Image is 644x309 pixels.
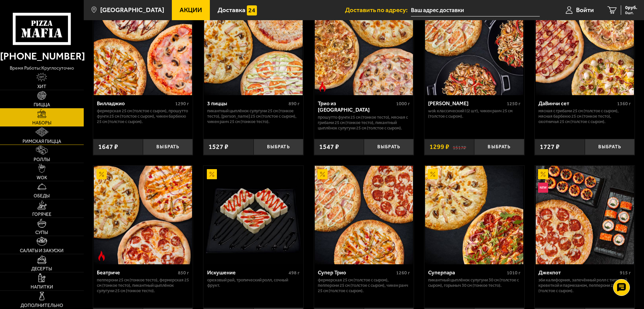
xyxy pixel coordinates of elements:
span: Роллы [34,157,50,162]
span: Хит [37,84,46,89]
span: 0 руб. [625,5,637,10]
button: Выбрать [474,139,524,155]
a: АкционныйСуперпара [424,166,524,264]
a: АкционныйНовинкаДжекпот [535,166,635,264]
span: 850 г [178,270,189,276]
img: Акционный [207,169,217,179]
div: Трио из [GEOGRAPHIC_DATA] [318,100,395,113]
span: Наборы [32,121,51,125]
div: ДаВинчи сет [538,100,615,107]
p: Пикантный цыплёнок сулугуни 25 см (тонкое тесто), [PERSON_NAME] 25 см (толстое с сыром), Чикен Ра... [207,108,300,124]
span: Обеды [34,194,50,198]
span: Войти [576,7,594,13]
span: 1647 ₽ [98,144,118,150]
span: Доставка [218,7,245,13]
img: 15daf4d41897b9f0e9f617042186c801.svg [247,5,257,15]
span: WOK [37,176,47,180]
span: Дополнительно [21,303,63,308]
span: 1250 г [507,101,521,107]
p: Эби Калифорния, Запечённый ролл с тигровой креветкой и пармезаном, Пепперони 25 см (толстое с сыр... [538,277,631,294]
img: Беатриче [94,166,192,264]
span: 1299 ₽ [429,144,449,150]
div: [PERSON_NAME] [428,100,505,107]
span: Римская пицца [23,139,61,144]
img: Искушение [204,166,302,264]
p: Фермерская 25 см (толстое с сыром), Пепперони 25 см (толстое с сыром), Чикен Ранч 25 см (толстое ... [318,277,410,294]
button: Выбрать [143,139,193,155]
span: Напитки [31,285,53,289]
span: 498 г [289,270,300,276]
img: Акционный [428,169,438,179]
p: Пикантный цыплёнок сулугуни 30 см (толстое с сыром), Горыныч 30 см (тонкое тесто). [428,277,521,288]
p: Прошутто Фунги 25 см (тонкое тесто), Мясная с грибами 25 см (тонкое тесто), Пикантный цыплёнок су... [318,115,410,131]
img: Супер Трио [315,166,413,264]
input: Ваш адрес доставки [411,4,540,16]
span: 1290 г [175,101,189,107]
div: Супер Трио [318,269,395,276]
img: Джекпот [536,166,634,264]
p: Wok классический L (2 шт), Чикен Ранч 25 см (толстое с сыром). [428,108,521,119]
span: 1727 ₽ [540,144,560,150]
div: 3 пиццы [207,100,287,107]
span: Пицца [34,103,50,107]
button: Выбрать [585,139,635,155]
p: Фермерская 25 см (толстое с сыром), Прошутто Фунги 25 см (толстое с сыром), Чикен Барбекю 25 см (... [97,108,189,124]
span: Доставить по адресу: [345,7,411,13]
img: Акционный [317,169,328,179]
div: Суперпара [428,269,505,276]
a: АкционныйСупер Трио [314,166,414,264]
span: Супы [35,230,48,235]
span: 915 г [620,270,631,276]
span: 0 шт. [625,11,637,15]
span: 1010 г [507,270,521,276]
img: Акционный [538,169,548,179]
p: Пепперони 25 см (тонкое тесто), Фермерская 25 см (тонкое тесто), Пикантный цыплёнок сулугуни 25 с... [97,277,189,294]
p: Мясная с грибами 25 см (толстое с сыром), Мясная Барбекю 25 см (тонкое тесто), Охотничья 25 см (т... [538,108,631,124]
div: Вилладжио [97,100,174,107]
p: Ореховый рай, Тропический ролл, Сочный фрукт. [207,277,300,288]
img: Новинка [538,183,548,193]
div: Джекпот [538,269,618,276]
button: Выбрать [254,139,303,155]
div: Искушение [207,269,287,276]
a: АкционныйИскушение [203,166,303,264]
span: Акции [180,7,202,13]
img: Острое блюдо [97,251,107,261]
img: Суперпара [425,166,523,264]
s: 1517 ₽ [453,144,466,150]
span: 1360 г [617,101,631,107]
span: [GEOGRAPHIC_DATA] [100,7,164,13]
span: Десерты [31,267,52,271]
button: Выбрать [364,139,414,155]
span: 1547 ₽ [319,144,339,150]
span: 1527 ₽ [209,144,228,150]
img: Острое блюдо [317,82,328,92]
img: Акционный [97,169,107,179]
span: Салаты и закуски [20,248,64,253]
span: 1260 г [396,270,410,276]
span: Горячее [32,212,51,217]
span: 1000 г [396,101,410,107]
div: Беатриче [97,269,177,276]
span: 890 г [289,101,300,107]
a: АкционныйОстрое блюдоБеатриче [93,166,193,264]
